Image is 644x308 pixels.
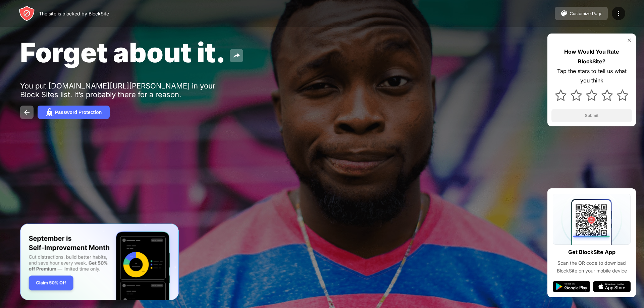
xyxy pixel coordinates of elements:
[23,108,31,116] img: back.svg
[551,47,632,66] div: How Would You Rate BlockSite?
[19,5,35,21] img: header-logo.svg
[593,281,631,292] img: app-store.svg
[551,66,632,86] div: Tap the stars to tell us what you think
[614,9,623,17] img: menu-icon.svg
[617,89,628,101] img: star.svg
[553,259,631,274] div: Scan the QR code to download BlockSite on your mobile device
[560,9,568,17] img: pallet.svg
[571,89,582,101] img: star.svg
[551,109,632,122] button: Submit
[553,194,631,245] img: qrcode.svg
[46,108,54,116] img: password.svg
[55,110,102,115] div: Password Protection
[38,106,110,119] button: Password Protection
[586,89,597,101] img: star.svg
[555,89,567,101] img: star.svg
[627,38,632,43] img: rate-us-close.svg
[568,247,615,257] div: Get BlockSite App
[20,224,179,300] iframe: Banner
[553,281,590,292] img: google-play.svg
[555,7,608,20] button: Customize Page
[20,81,227,99] div: You put [DOMAIN_NAME][URL][PERSON_NAME] in your Block Sites list. It’s probably there for a reason.
[601,89,613,101] img: star.svg
[570,11,602,16] div: Customize Page
[39,11,109,16] div: The site is blocked by BlockSite
[232,52,240,60] img: share.svg
[20,36,226,69] span: Forget about it.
